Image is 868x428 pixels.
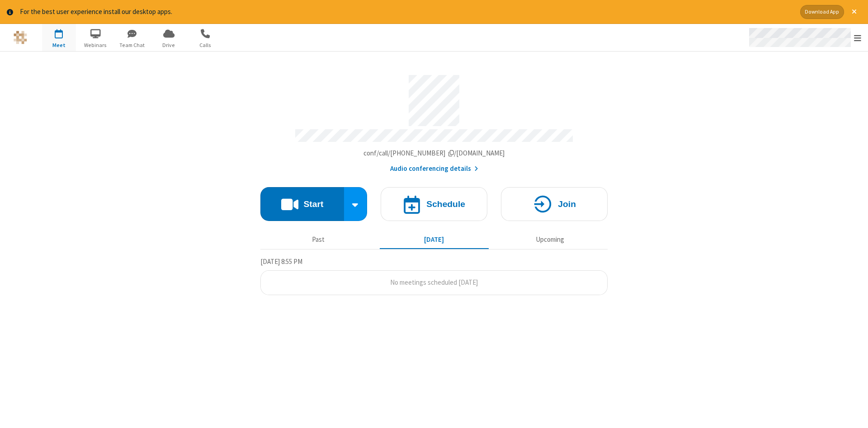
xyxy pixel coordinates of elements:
[380,231,489,249] button: [DATE]
[3,24,37,51] button: Logo
[189,41,222,49] span: Calls
[495,231,604,249] button: Upcoming
[115,41,149,49] span: Team Chat
[152,41,186,49] span: Drive
[260,257,302,266] span: [DATE] 8:55 PM
[344,187,368,221] div: Start conference options
[363,149,505,157] span: Copy my meeting room link
[264,231,373,249] button: Past
[14,31,27,44] img: QA Selenium DO NOT DELETE OR CHANGE
[426,200,465,208] h4: Schedule
[741,24,868,51] div: Open menu
[260,187,344,221] button: Start
[42,41,76,49] span: Meet
[847,5,861,19] button: Close alert
[303,200,323,208] h4: Start
[260,256,608,295] section: Today's Meetings
[558,200,576,208] h4: Join
[20,7,793,17] div: For the best user experience install our desktop apps.
[363,148,505,159] button: Copy my meeting room linkCopy my meeting room link
[390,278,478,287] span: No meetings scheduled [DATE]
[800,5,844,19] button: Download App
[79,41,113,49] span: Webinars
[381,187,487,221] button: Schedule
[501,187,608,221] button: Join
[260,68,608,174] section: Account details
[390,164,478,174] button: Audio conferencing details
